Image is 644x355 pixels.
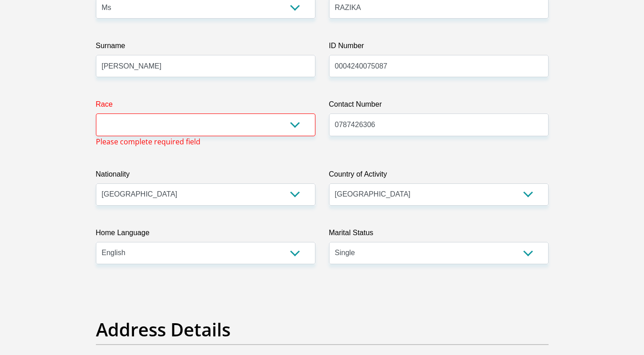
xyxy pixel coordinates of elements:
[96,227,315,242] label: Home Language
[96,169,315,183] label: Nationality
[329,227,549,242] label: Marital Status
[329,169,549,183] label: Country of Activity
[96,55,315,77] input: Surname
[96,136,200,147] span: Please complete required field
[329,55,549,77] input: ID Number
[96,319,549,340] h2: Address Details
[329,40,549,55] label: ID Number
[96,99,315,113] label: Race
[96,40,315,55] label: Surname
[329,113,549,136] input: Contact Number
[329,99,549,113] label: Contact Number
